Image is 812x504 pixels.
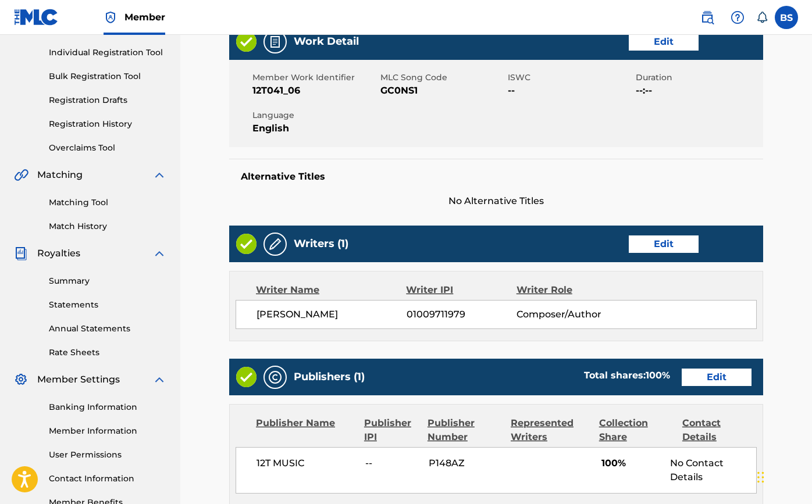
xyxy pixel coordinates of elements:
[49,299,166,311] a: Statements
[268,370,282,384] img: Publishers
[241,171,752,183] h5: Alternative Titles
[682,416,757,444] div: Contact Details
[517,308,617,321] span: Composer/Author
[252,84,377,98] span: 12T041_06
[508,72,633,84] span: ISWC
[508,84,633,98] span: --
[256,283,406,297] div: Writer Name
[599,416,674,444] div: Collection Share
[252,72,377,84] span: Member Work Identifier
[37,168,83,182] span: Matching
[236,31,257,52] img: Valid
[49,220,166,233] a: Match History
[429,456,504,470] span: P148AZ
[37,246,80,260] span: Royalties
[294,35,359,48] h5: Work Detail
[365,456,420,470] span: --
[636,72,761,84] span: Duration
[757,460,764,495] div: Drag
[696,6,719,29] a: Public Search
[407,308,517,321] span: 01009711979
[37,373,120,387] span: Member Settings
[152,246,166,260] img: expand
[726,6,749,29] div: Help
[268,35,282,49] img: Work Detail
[49,94,166,106] a: Registration Drafts
[104,10,117,24] img: Top Rightsholder
[252,121,377,135] span: English
[49,275,166,287] a: Summary
[731,10,745,24] img: help
[49,473,166,485] a: Contact Information
[517,283,617,297] div: Writer Role
[601,456,661,470] span: 100%
[152,168,166,182] img: expand
[49,323,166,335] a: Annual Statements
[700,10,714,24] img: search
[775,6,798,29] div: User Menu
[49,47,166,59] a: Individual Registration Tool
[256,416,355,444] div: Publisher Name
[49,118,166,130] a: Registration History
[236,367,257,387] img: Valid
[428,416,502,444] div: Publisher Number
[636,84,761,98] span: --:--
[124,10,165,24] span: Member
[380,84,505,98] span: GC0NS1
[294,237,348,251] h5: Writers (1)
[49,70,166,83] a: Bulk Registration Tool
[756,12,768,23] div: Notifications
[380,72,505,84] span: MLC Song Code
[49,346,166,359] a: Rate Sheets
[49,425,166,437] a: Member Information
[584,369,670,383] div: Total shares:
[252,109,377,121] span: Language
[229,194,763,208] span: No Alternative Titles
[257,456,357,470] span: 12T MUSIC
[236,234,257,254] img: Valid
[14,9,59,26] img: MLC Logo
[629,33,699,51] a: Edit
[257,308,407,321] span: [PERSON_NAME]
[629,235,699,253] a: Edit
[511,416,590,444] div: Represented Writers
[670,456,756,484] div: No Contact Details
[49,401,166,413] a: Banking Information
[49,196,166,209] a: Matching Tool
[754,448,812,504] iframe: Chat Widget
[14,168,29,182] img: Matching
[646,370,670,381] span: 100 %
[682,369,752,386] a: Edit
[14,246,28,260] img: Royalties
[364,416,419,444] div: Publisher IPI
[294,370,365,384] h5: Publishers (1)
[49,142,166,154] a: Overclaims Tool
[152,373,166,387] img: expand
[14,373,28,387] img: Member Settings
[406,283,516,297] div: Writer IPI
[49,449,166,461] a: User Permissions
[268,237,282,251] img: Writers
